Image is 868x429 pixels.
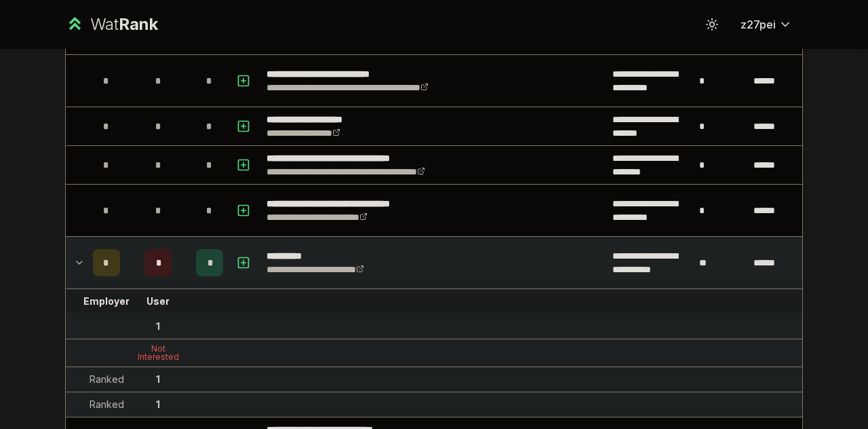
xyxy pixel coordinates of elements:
[87,289,125,314] td: Employer
[156,373,160,386] div: 1
[65,14,158,35] a: WatRank
[119,14,158,34] span: Rank
[131,345,185,361] div: Not Interested
[125,289,191,314] td: User
[730,12,803,37] button: z27pei
[741,16,776,33] span: z27pei
[90,373,124,386] div: Ranked
[156,398,160,411] div: 1
[94,320,119,333] div: Offer
[156,320,160,333] div: 1
[90,398,124,411] div: Ranked
[90,14,158,35] div: Wat
[94,346,119,360] div: Offer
